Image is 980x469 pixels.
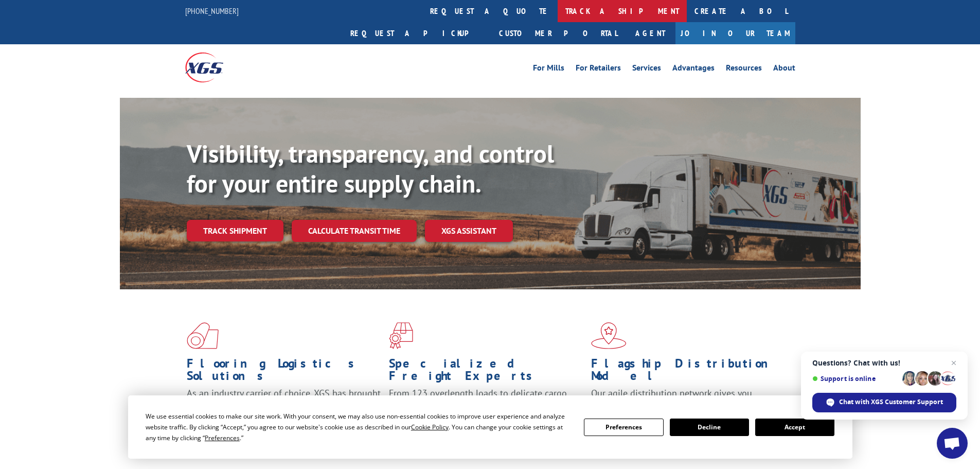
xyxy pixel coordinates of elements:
button: Accept [755,419,834,436]
p: From 123 overlength loads to delicate cargo, our experienced staff knows the best way to move you... [389,387,583,433]
span: Close chat [948,357,960,369]
b: Visibility, transparency, and control for your entire supply chain. [187,137,554,199]
a: Advantages [672,64,715,75]
a: Calculate transit time [292,220,417,242]
a: Customer Portal [491,22,625,44]
h1: Specialized Freight Experts [389,357,583,387]
a: Resources [726,64,762,75]
span: As an industry carrier of choice, XGS has brought innovation and dedication to flooring logistics... [187,387,381,424]
button: Preferences [584,419,663,436]
h1: Flagship Distribution Model [591,357,786,387]
h1: Flooring Logistics Solutions [187,357,381,387]
img: xgs-icon-flagship-distribution-model-red [591,322,627,349]
a: Request a pickup [343,22,491,44]
a: [PHONE_NUMBER] [185,6,239,16]
a: Services [632,64,661,75]
a: Agent [625,22,675,44]
div: Open chat [937,428,968,459]
a: For Mills [533,64,564,75]
a: Join Our Team [675,22,795,44]
div: We use essential cookies to make our site work. With your consent, we may also use non-essential ... [146,411,572,443]
img: xgs-icon-total-supply-chain-intelligence-red [187,322,219,349]
div: Cookie Consent Prompt [128,395,852,459]
a: About [773,64,795,75]
span: Questions? Chat with us! [812,359,956,367]
span: Preferences [205,433,240,442]
a: For Retailers [576,64,621,75]
button: Decline [670,419,749,436]
div: Chat with XGS Customer Support [812,393,956,412]
span: Our agile distribution network gives you nationwide inventory management on demand. [591,387,780,411]
span: Chat with XGS Customer Support [839,397,943,407]
a: XGS ASSISTANT [425,220,513,242]
span: Cookie Policy [411,423,449,431]
span: Support is online [812,375,899,383]
img: xgs-icon-focused-on-flooring-red [389,322,413,349]
a: Track shipment [187,220,283,241]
